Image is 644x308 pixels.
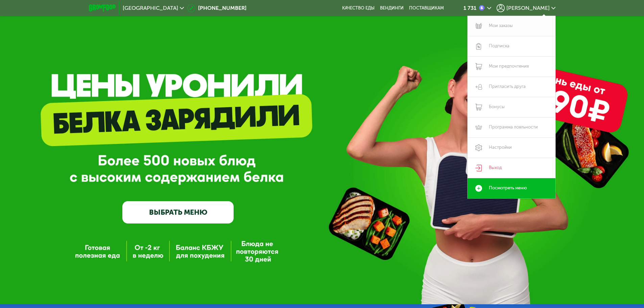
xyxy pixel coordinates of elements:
[468,56,555,77] a: Мои предпочтения
[468,36,555,56] a: Подписка
[468,158,555,178] a: Выход
[342,5,375,11] a: Качество еды
[380,5,404,11] a: Вендинги
[468,138,555,158] a: Настройки
[187,4,246,12] a: [PHONE_NUMBER]
[468,77,555,97] a: Пригласить друга
[123,5,178,11] span: [GEOGRAPHIC_DATA]
[468,117,555,138] a: Программа лояльности
[506,5,550,11] span: [PERSON_NAME]
[468,178,555,198] a: Посмотреть меню
[468,97,555,117] a: Бонусы
[409,5,444,11] div: поставщикам
[122,201,234,223] a: ВЫБРАТЬ МЕНЮ
[463,5,476,11] div: 1 731
[468,16,555,36] a: Мои заказы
